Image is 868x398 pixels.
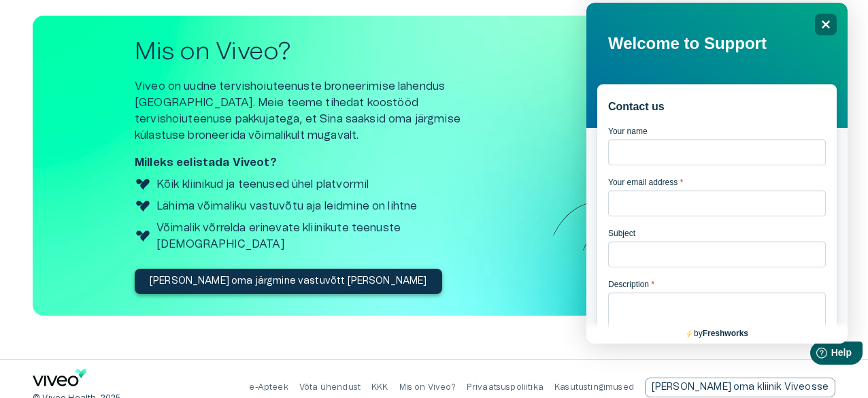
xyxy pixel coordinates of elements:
a: KKK [371,383,388,391]
a: Send email to partnership request to viveo [645,378,835,397]
p: [PERSON_NAME] oma järgmine vastuvõtt [PERSON_NAME] [150,274,427,288]
p: [PERSON_NAME] oma kliinik Viveosse [652,380,829,395]
p: Mis on Viveo? [399,382,456,393]
p: Milleks eelistada Viveot? [135,154,495,171]
div: [PERSON_NAME] oma kliinik Viveosse [645,378,835,397]
p: Viveo on uudne tervishoiuteenuste broneerimise lahendus [GEOGRAPHIC_DATA]. Meie teeme tihedat koo... [135,78,495,144]
a: Kasutustingimused [554,383,634,391]
img: Viveo logo [135,198,151,214]
img: Viveo logo [135,176,151,193]
p: Võimalik võrrelda erinevate kliinikute teenuste [DEMOGRAPHIC_DATA] [156,220,495,252]
iframe: Help widget [586,3,848,344]
p: Võta ühendust [299,382,361,393]
img: Viveo logo [135,228,151,244]
a: e-Apteek [249,383,288,391]
iframe: Help widget launcher [762,336,868,374]
a: Privaatsuspoliitika [467,383,544,391]
button: [PERSON_NAME] oma järgmine vastuvõtt [PERSON_NAME] [135,269,442,294]
p: Lähima võimaliku vastuvõtu aja leidmine on lihtne [156,198,417,214]
p: Kõik kliinikud ja teenused ühel platvormil [156,176,369,193]
a: Navigate to home page [33,369,87,391]
h2: Mis on Viveo? [135,37,495,67]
